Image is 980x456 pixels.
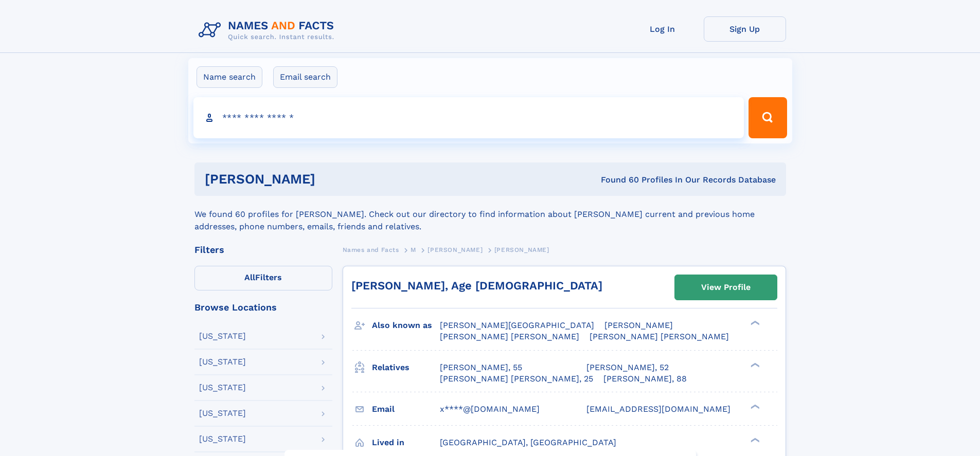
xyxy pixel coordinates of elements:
span: [PERSON_NAME] [494,246,549,253]
div: [US_STATE] [199,435,246,443]
span: [PERSON_NAME] [604,320,673,330]
a: [PERSON_NAME], 52 [586,362,669,373]
h1: [PERSON_NAME] [205,173,458,186]
div: [US_STATE] [199,358,246,366]
div: [US_STATE] [199,384,246,392]
div: Browse Locations [194,303,332,312]
span: All [244,272,255,282]
label: Filters [194,266,332,290]
div: [US_STATE] [199,332,246,340]
span: [PERSON_NAME] [427,246,483,253]
div: ❯ [748,403,760,410]
button: Search Button [749,97,787,138]
div: ❯ [748,320,760,326]
h3: Email [372,400,440,418]
a: Names and Facts [343,243,399,256]
a: M [411,243,416,256]
span: [PERSON_NAME] [PERSON_NAME] [440,332,579,341]
a: [PERSON_NAME], Age [DEMOGRAPHIC_DATA] [351,279,602,292]
span: M [411,246,416,253]
span: [EMAIL_ADDRESS][DOMAIN_NAME] [586,404,730,414]
span: [GEOGRAPHIC_DATA], [GEOGRAPHIC_DATA] [440,437,616,447]
div: We found 60 profiles for [PERSON_NAME]. Check out our directory to find information about [PERSON... [194,196,786,233]
a: Sign Up [704,16,786,42]
div: ❯ [748,361,760,368]
div: ❯ [748,436,760,443]
a: [PERSON_NAME], 88 [603,373,687,385]
a: [PERSON_NAME] [PERSON_NAME], 25 [440,373,593,385]
input: search input [193,97,744,138]
div: Filters [194,245,332,254]
div: View Profile [701,276,751,299]
div: Found 60 Profiles In Our Records Database [458,174,776,186]
span: [PERSON_NAME][GEOGRAPHIC_DATA] [440,320,594,330]
label: Name search [197,66,262,88]
a: Log In [621,16,704,42]
h3: Lived in [372,434,440,451]
a: [PERSON_NAME] [427,243,483,256]
span: [PERSON_NAME] [PERSON_NAME] [590,332,729,341]
label: Email search [273,66,337,88]
h3: Relatives [372,359,440,376]
a: View Profile [675,275,777,300]
img: Logo Names and Facts [194,16,343,44]
h3: Also known as [372,317,440,334]
div: [US_STATE] [199,409,246,417]
a: [PERSON_NAME], 55 [440,362,522,373]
